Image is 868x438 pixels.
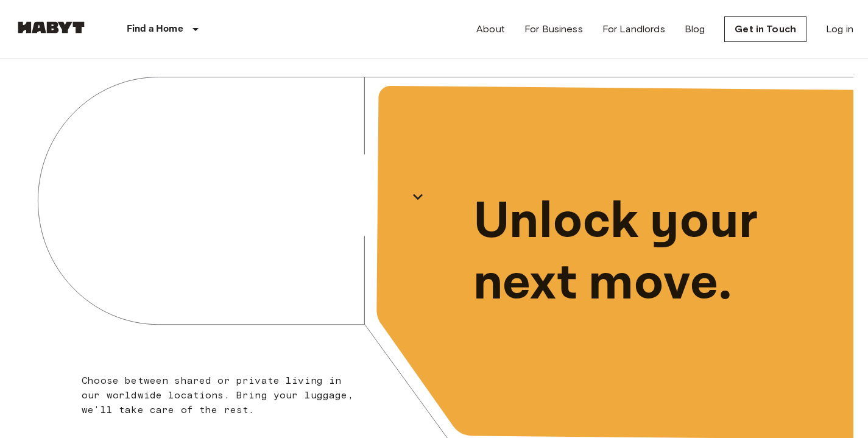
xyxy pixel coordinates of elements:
[476,22,505,37] a: About
[82,373,358,417] p: Choose between shared or private living in our worldwide locations. Bring your luggage, we'll tak...
[685,22,705,37] a: Blog
[127,22,183,37] p: Find a Home
[826,22,853,37] a: Log in
[724,16,806,42] a: Get in Touch
[524,22,583,37] a: For Business
[602,22,665,37] a: For Landlords
[15,21,88,34] img: Habyt
[473,191,834,314] p: Unlock your next move.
